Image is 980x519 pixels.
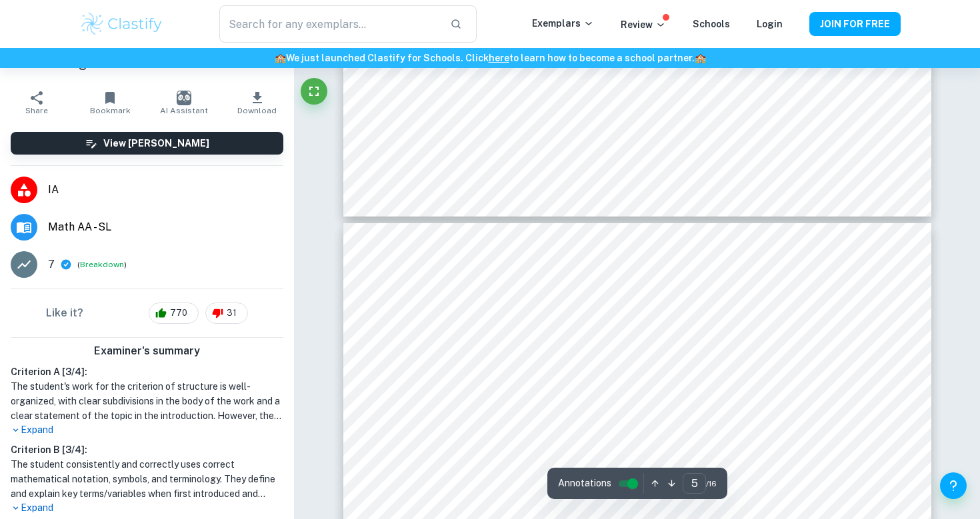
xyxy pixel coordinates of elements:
[147,84,221,121] button: AI Assistant
[177,91,191,105] img: AI Assistant
[219,306,244,320] span: 31
[48,257,55,272] p: 7
[11,442,283,457] h6: Criterion B [ 3 / 4 ]:
[11,423,283,437] p: Expand
[757,19,783,29] a: Login
[693,19,730,29] a: Schools
[706,478,717,490] span: / 16
[275,53,286,63] span: 🏫
[221,84,294,121] button: Download
[25,106,48,115] span: Share
[79,11,164,37] img: Clastify logo
[48,182,283,198] span: IA
[11,364,283,379] h6: Criterion A [ 3 / 4 ]:
[237,106,277,115] span: Download
[149,302,199,324] div: 770
[489,53,509,63] a: here
[11,501,283,515] p: Expand
[77,259,127,271] span: ( )
[11,132,283,155] button: View [PERSON_NAME]
[103,136,209,151] h6: View [PERSON_NAME]
[90,106,131,115] span: Bookmark
[3,51,977,65] h6: We just launched Clastify for Schools. Click to learn how to become a school partner.
[46,305,83,321] h6: Like it?
[940,472,967,499] button: Help and Feedback
[160,106,208,115] span: AI Assistant
[11,457,283,501] h1: The student consistently and correctly uses correct mathematical notation, symbols, and terminolo...
[205,302,248,324] div: 31
[219,5,439,43] input: Search for any exemplars...
[621,17,666,32] p: Review
[48,219,283,235] span: Math AA - SL
[5,343,289,359] h6: Examiner's summary
[80,259,124,270] button: Breakdown
[301,78,327,105] button: Fullscreen
[11,379,283,423] h1: The student's work for the criterion of structure is well-organized, with clear subdivisions in t...
[532,16,594,31] p: Exemplars
[558,476,611,490] span: Annotations
[163,306,195,320] span: 770
[695,53,706,63] span: 🏫
[809,12,901,36] button: JOIN FOR FREE
[73,84,147,121] button: Bookmark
